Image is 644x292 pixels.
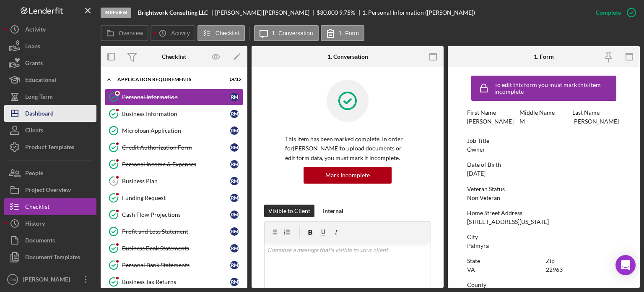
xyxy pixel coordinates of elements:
[4,271,96,288] button: CM[PERSON_NAME]
[4,122,96,139] button: Clients
[596,4,621,21] div: Complete
[467,234,621,240] div: City
[25,105,54,124] div: Dashboard
[119,30,143,37] label: Overview
[226,77,241,82] div: 14 / 15
[4,215,96,232] button: History
[122,211,230,218] div: Cash Flow Projections
[122,94,230,100] div: Personal Information
[268,205,310,217] div: Visible to Client
[101,25,148,41] button: Overview
[151,25,195,41] button: Activity
[467,258,542,264] div: State
[546,266,563,273] div: 22963
[467,137,621,144] div: Job Title
[105,257,243,274] a: Personal Bank StatementsRM
[4,182,96,198] a: Project Overview
[105,156,243,173] a: Personal Income & ExpensesRM
[105,139,243,156] a: Credit Authorization FormRM
[25,165,43,184] div: People
[323,205,343,217] div: Internal
[587,4,640,21] button: Complete
[171,30,190,37] label: Activity
[339,30,359,37] label: 1. Form
[25,71,56,90] div: Educational
[25,182,71,200] div: Project Overview
[105,189,243,206] a: Funding RequestRM
[122,127,230,134] div: Microloan Application
[230,143,239,152] div: R M
[327,53,368,60] div: 1. Conversation
[4,139,96,155] button: Product Templates
[467,210,621,216] div: Home Street Address
[321,25,364,41] button: 1. Form
[101,8,131,18] div: In Review
[122,144,230,151] div: Credit Authorization Form
[230,194,239,202] div: R M
[122,178,230,184] div: Business Plan
[122,228,230,235] div: Profit and Loss Statement
[272,30,313,37] label: 1. Conversation
[4,198,96,215] button: Checklist
[230,227,239,236] div: R M
[230,160,239,168] div: R M
[21,271,75,290] div: [PERSON_NAME]
[467,281,621,288] div: County
[254,25,319,41] button: 1. Conversation
[615,255,636,275] div: Open Intercom Messenger
[105,173,243,189] a: 6Business PlanRM
[105,122,243,139] a: Microloan ApplicationRM
[25,88,53,107] div: Long-Term
[230,261,239,269] div: R M
[4,249,96,266] a: Document Templates
[467,242,489,249] div: Palmyra
[230,278,239,286] div: R M
[25,198,49,217] div: Checklist
[519,118,525,125] div: M
[216,30,239,37] label: Checklist
[519,109,568,116] div: Middle Name
[467,170,486,177] div: [DATE]
[4,55,96,71] button: Grants
[117,77,220,82] div: APPLICATION REQUIREMENTS
[25,55,43,74] div: Grants
[4,71,96,88] button: Educational
[25,249,80,268] div: Document Templates
[304,167,392,184] button: Mark Incomplete
[546,258,621,264] div: Zip
[467,186,621,192] div: Veteran Status
[4,21,96,38] button: Activity
[534,53,554,60] div: 1. Form
[4,165,96,182] a: People
[215,9,317,16] div: [PERSON_NAME] [PERSON_NAME]
[4,105,96,122] button: Dashboard
[467,118,514,125] div: [PERSON_NAME]
[112,178,115,184] tspan: 6
[319,205,348,217] button: Internal
[494,82,614,95] div: To edit this form you must mark this item incomplete
[4,88,96,105] button: Long-Term
[25,139,74,158] div: Product Templates
[230,210,239,219] div: R M
[467,109,515,116] div: First Name
[122,195,230,201] div: Funding Request
[325,167,370,184] div: Mark Incomplete
[467,218,549,225] div: [STREET_ADDRESS][US_STATE]
[230,244,239,253] div: R M
[362,9,475,16] div: 1. Personal Information ([PERSON_NAME])
[4,38,96,55] button: Loans
[25,21,46,40] div: Activity
[122,110,230,117] div: Business Information
[105,274,243,290] a: Business Tax ReturnsRM
[572,118,619,125] div: [PERSON_NAME]
[25,215,45,234] div: History
[105,105,243,122] a: Business InformationRM
[197,25,245,41] button: Checklist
